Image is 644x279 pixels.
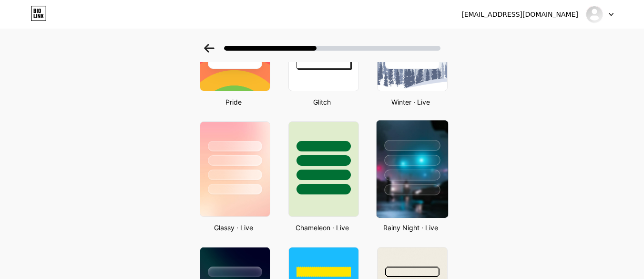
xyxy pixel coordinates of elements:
[374,97,448,107] div: Winter · Live
[286,97,359,107] div: Glitch
[585,5,603,23] img: Eddy
[197,223,270,233] div: Glassy · Live
[286,223,359,233] div: Chameleon · Live
[376,120,448,218] img: rainy_night.jpg
[374,223,448,233] div: Rainy Night · Live
[197,97,270,107] div: Pride
[461,10,578,20] div: [EMAIL_ADDRESS][DOMAIN_NAME]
